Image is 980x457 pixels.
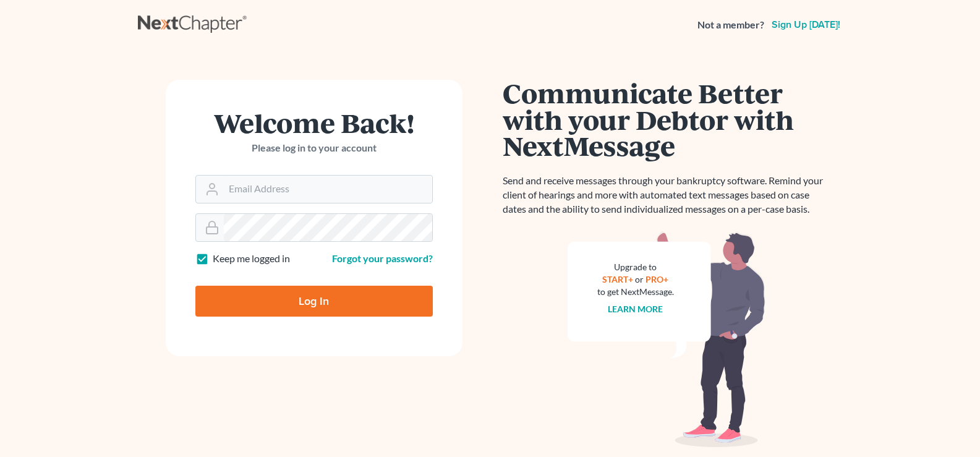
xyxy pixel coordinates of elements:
[213,252,290,266] label: Keep me logged in
[597,286,674,298] div: to get NextMessage.
[503,174,830,216] p: Send and receive messages through your bankruptcy software. Remind your client of hearings and mo...
[635,274,644,284] span: or
[195,141,433,155] p: Please log in to your account
[224,176,432,203] input: Email Address
[195,109,433,136] h1: Welcome Back!
[332,252,433,264] a: Forgot your password?
[608,304,663,314] a: Learn more
[646,274,668,284] a: PRO+
[769,20,843,30] a: Sign up [DATE]!
[195,286,433,317] input: Log In
[503,80,830,159] h1: Communicate Better with your Debtor with NextMessage
[568,231,765,448] img: nextmessage_bg-59042aed3d76b12b5cd301f8e5b87938c9018125f34e5fa2b7a6b67550977c72.svg
[602,274,633,284] a: START+
[697,18,764,32] strong: Not a member?
[597,261,674,273] div: Upgrade to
